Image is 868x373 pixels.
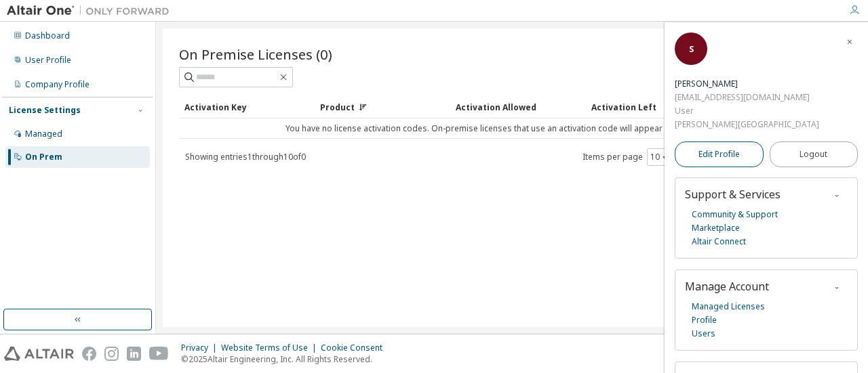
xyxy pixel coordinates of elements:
[185,151,306,162] span: Showing entries 1 through 10 of 0
[82,347,96,361] img: facebook.svg
[9,105,81,116] div: License Settings
[25,152,62,162] div: On Prem
[25,129,62,139] div: Managed
[583,148,672,166] span: Items per page
[25,55,71,66] div: User Profile
[675,104,819,118] div: User
[770,141,859,167] button: Logout
[179,45,332,64] span: On Premise Licenses (0)
[685,279,769,294] span: Manage Account
[321,343,391,353] div: Cookie Consent
[692,327,715,341] a: Users
[650,152,669,162] button: 10
[692,300,765,313] a: Managed Licenses
[675,141,764,167] a: Edit Profile
[181,353,391,365] p: © 2025 Altair Engineering, Inc. All Rights Reserved.
[25,79,90,90] div: Company Profile
[591,96,716,118] div: Activation Left
[7,4,176,18] img: Altair One
[685,187,781,202] span: Support & Services
[149,347,169,361] img: youtube.svg
[320,96,445,118] div: Product
[184,96,309,118] div: Activation Key
[25,30,70,41] div: Dashboard
[698,149,740,160] span: Edit Profile
[675,91,819,104] div: [EMAIL_ADDRESS][DOMAIN_NAME]
[692,313,717,327] a: Profile
[104,347,119,361] img: instagram.svg
[675,118,819,131] div: [PERSON_NAME][GEOGRAPHIC_DATA]
[181,343,221,353] div: Privacy
[692,221,740,235] a: Marketplace
[4,347,74,361] img: altair_logo.svg
[800,148,827,161] span: Logout
[675,77,819,91] div: Sara Babazia
[221,343,321,353] div: Website Terms of Use
[127,347,141,361] img: linkedin.svg
[179,118,791,139] td: You have no license activation codes. On-premise licenses that use an activation code will appear...
[456,96,580,118] div: Activation Allowed
[689,43,694,55] span: S
[692,235,746,248] a: Altair Connect
[692,208,778,221] a: Community & Support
